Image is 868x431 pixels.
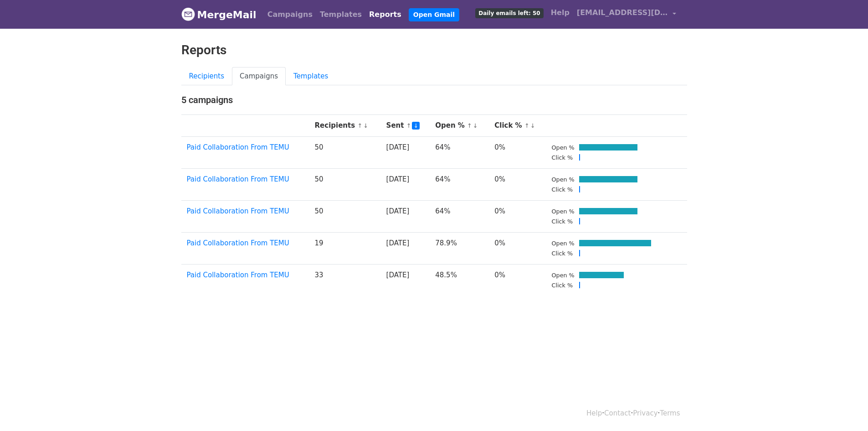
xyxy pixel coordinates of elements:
[475,8,543,18] span: Daily emails left: 50
[430,200,489,232] td: 64%
[473,122,478,129] a: ↓
[552,154,573,161] small: Click %
[264,5,316,24] a: Campaigns
[552,282,573,289] small: Click %
[309,200,381,232] td: 50
[181,42,687,58] h2: Reports
[552,250,573,257] small: Click %
[547,4,573,22] a: Help
[187,239,289,247] a: Paid Collaboration From TEMU
[577,7,668,18] span: [EMAIL_ADDRESS][DOMAIN_NAME]
[604,409,631,417] a: Contact
[316,5,365,24] a: Templates
[552,144,575,151] small: Open %
[309,136,381,168] td: 50
[552,272,575,279] small: Open %
[309,115,381,137] th: Recipients
[381,168,430,200] td: [DATE]
[286,67,336,86] a: Templates
[472,4,547,22] a: Daily emails left: 50
[430,168,489,200] td: 64%
[552,208,575,215] small: Open %
[430,136,489,168] td: 64%
[181,94,687,105] h4: 5 campaigns
[586,409,602,417] a: Help
[430,232,489,264] td: 78.9%
[467,122,472,129] a: ↑
[381,136,430,168] td: [DATE]
[187,175,289,183] a: Paid Collaboration From TEMU
[406,122,411,129] a: ↑
[381,264,430,296] td: [DATE]
[309,232,381,264] td: 19
[181,7,195,21] img: MergeMail logo
[187,207,289,215] a: Paid Collaboration From TEMU
[181,5,257,24] a: MergeMail
[552,240,575,247] small: Open %
[381,115,430,137] th: Sent
[552,218,573,225] small: Click %
[309,168,381,200] td: 50
[381,232,430,264] td: [DATE]
[489,200,546,232] td: 0%
[660,409,680,417] a: Terms
[552,186,573,193] small: Click %
[489,168,546,200] td: 0%
[187,143,289,151] a: Paid Collaboration From TEMU
[552,176,575,183] small: Open %
[187,271,289,279] a: Paid Collaboration From TEMU
[365,5,405,24] a: Reports
[363,122,368,129] a: ↓
[381,200,430,232] td: [DATE]
[357,122,362,129] a: ↑
[489,232,546,264] td: 0%
[430,115,489,137] th: Open %
[232,67,286,86] a: Campaigns
[181,67,232,86] a: Recipients
[309,264,381,296] td: 33
[489,115,546,137] th: Click %
[412,122,420,130] a: ↓
[489,136,546,168] td: 0%
[633,409,657,417] a: Privacy
[409,8,459,21] a: Open Gmail
[524,122,529,129] a: ↑
[430,264,489,296] td: 48.5%
[530,122,535,129] a: ↓
[573,4,680,25] a: [EMAIL_ADDRESS][DOMAIN_NAME]
[489,264,546,296] td: 0%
